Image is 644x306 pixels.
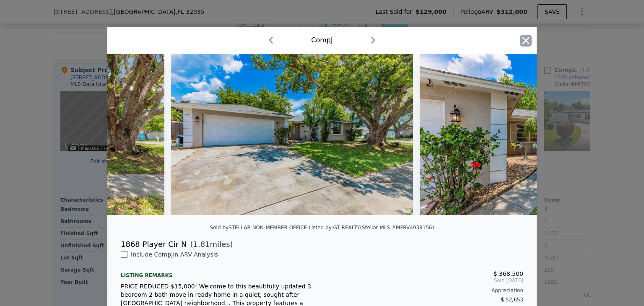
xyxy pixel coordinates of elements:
span: $ 368,500 [493,270,523,277]
span: Include Comp J in ARV Analysis [127,251,221,258]
div: Comp J [311,35,332,45]
div: Listing remarks [121,265,315,279]
div: Listed by GT REALTY (Stellar MLS #MFRV4938156) [309,225,434,231]
span: ( miles) [187,239,233,250]
span: -$ 52,653 [499,297,523,303]
div: 1868 Player Cir N [121,239,187,250]
span: 1.81 [193,240,210,249]
img: Property Img [171,54,413,215]
span: Sold [DATE] [329,277,523,284]
div: Sold by STELLAR NON-MEMBER OFFICE . [210,225,309,231]
div: Appreciation [329,287,523,294]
